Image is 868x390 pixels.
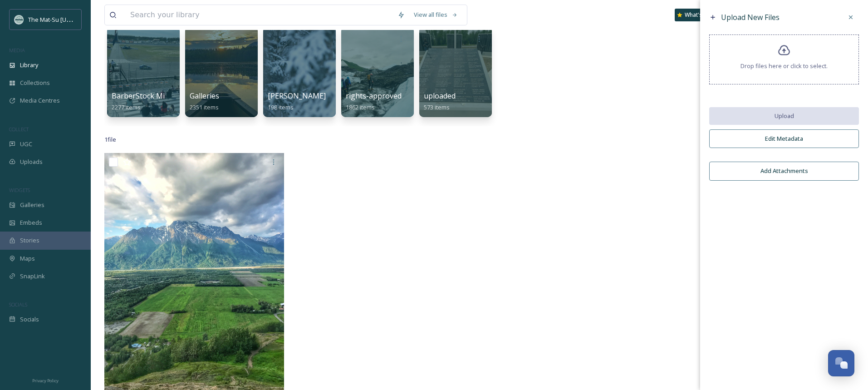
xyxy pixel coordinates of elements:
[20,236,39,245] span: Stories
[424,103,450,111] span: 573 items
[709,129,859,148] button: Edit Metadata
[32,375,59,385] a: Privacy Policy
[126,5,393,25] input: Search your library
[346,103,375,111] span: 1862 items
[190,91,219,101] span: Galleries
[346,91,402,101] span: rights-approved
[20,79,50,87] span: Collections
[268,92,326,111] a: [PERSON_NAME]198 items
[20,140,32,148] span: UGC
[20,272,45,281] span: SnapLink
[9,301,27,308] span: SOCIALS
[190,103,219,111] span: 2351 items
[740,62,828,70] span: Drop files here or click to select.
[112,92,190,111] a: BarberStock Migration2277 items
[20,158,43,166] span: Uploads
[9,187,30,193] span: WIDGETS
[709,107,859,125] button: Upload
[9,126,29,133] span: COLLECT
[709,162,859,180] button: Add Attachments
[28,15,91,24] span: The Mat-Su [US_STATE]
[20,61,38,69] span: Library
[9,47,25,54] span: MEDIA
[32,378,59,384] span: Privacy Policy
[112,103,141,111] span: 2277 items
[20,254,35,263] span: Maps
[20,201,44,209] span: Galleries
[675,9,720,21] a: What's New
[409,6,462,24] a: View all files
[828,350,854,376] button: Open Chat
[112,91,190,101] span: BarberStock Migration
[104,135,116,144] span: 1 file
[15,15,24,24] img: Social_thumbnail.png
[190,92,219,111] a: Galleries2351 items
[20,315,39,324] span: Socials
[20,96,60,105] span: Media Centres
[20,218,42,227] span: Embeds
[268,103,294,111] span: 198 items
[424,92,456,111] a: uploaded573 items
[424,91,456,101] span: uploaded
[346,92,402,111] a: rights-approved1862 items
[721,12,780,22] span: Upload New Files
[268,91,326,101] span: [PERSON_NAME]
